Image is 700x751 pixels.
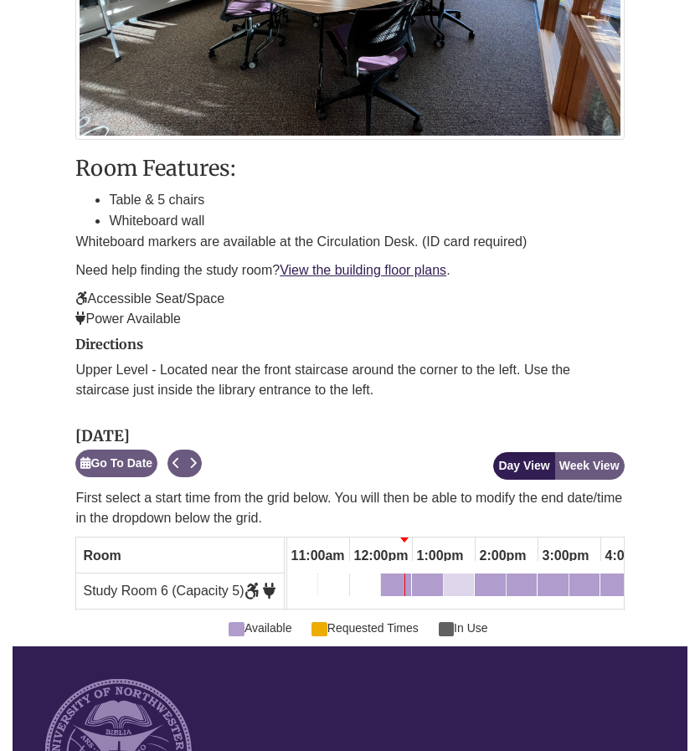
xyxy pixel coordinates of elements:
a: 1:00pm Monday, September 29, 2025 - Study Room 6 - Available [412,574,443,602]
span: 11:00am [287,542,349,570]
button: Go To Date [75,450,157,477]
p: First select a start time from the grid below. You will then be able to modify the end date/time ... [75,488,624,528]
a: 3:00pm Monday, September 29, 2025 - Study Room 6 - Available [538,574,569,602]
a: View the building floor plans [280,263,446,277]
button: Previous [167,450,185,477]
a: 2:30pm Monday, September 29, 2025 - Study Room 6 - Available [507,574,537,602]
h2: [DATE] [75,428,202,445]
div: description [75,157,624,328]
h3: Room Features: [75,157,624,180]
a: 12:30pm Monday, September 29, 2025 - Study Room 6 - Available [381,574,411,602]
a: 1:30pm Monday, September 29, 2025 - Study Room 6 - Available [444,574,474,602]
span: Study Room 6 (Capacity 5) [83,584,275,598]
a: 2:00pm Monday, September 29, 2025 - Study Room 6 - Available [475,574,506,602]
button: Day View [493,452,554,480]
h2: Directions [75,337,624,352]
span: Requested Times [311,619,418,637]
button: Week View [554,452,625,480]
span: 4:00pm [601,542,656,570]
span: Room [83,548,121,563]
a: 4:00pm Monday, September 29, 2025 - Study Room 6 - Available [600,574,631,602]
a: 3:30pm Monday, September 29, 2025 - Study Room 6 - Available [569,574,600,602]
p: Whiteboard markers are available at the Circulation Desk. (ID card required) [75,232,624,252]
span: 12:00pm [350,542,413,570]
p: Upper Level - Located near the front staircase around the corner to the left. Use the staircase j... [75,360,624,400]
p: Need help finding the study room? . [75,260,624,280]
button: Next [184,450,202,477]
span: Available [229,619,291,637]
div: directions [75,337,624,401]
li: Whiteboard wall [109,210,624,232]
span: 2:00pm [476,542,531,570]
span: In Use [439,619,488,637]
p: Accessible Seat/Space Power Available [75,289,624,329]
span: 3:00pm [538,542,594,570]
span: 1:00pm [413,542,468,570]
li: Table & 5 chairs [109,189,624,211]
